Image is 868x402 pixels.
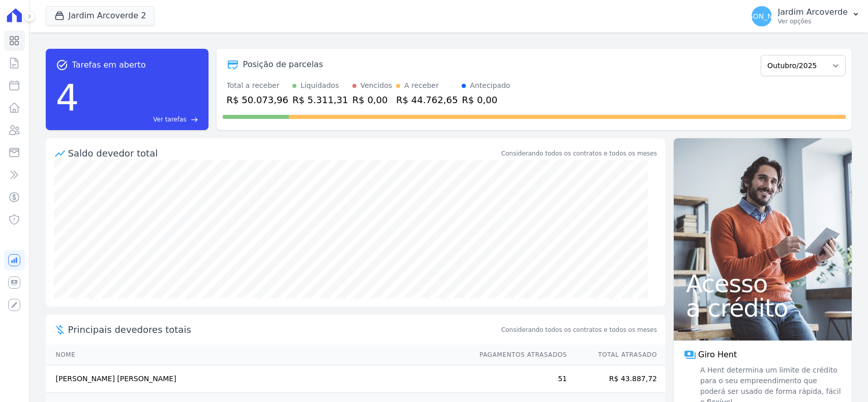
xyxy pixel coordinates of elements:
span: Ver tarefas [153,115,186,124]
th: Total Atrasado [567,345,665,365]
button: Jardim Arcoverde 2 [46,6,155,25]
span: a crédito [686,296,840,320]
div: R$ 50.073,96 [227,93,288,107]
div: R$ 0,00 [352,93,392,107]
span: Giro Hent [698,349,737,361]
div: A receber [404,80,439,91]
span: [PERSON_NAME] [732,13,791,20]
div: Antecipado [470,80,510,91]
span: task_alt [56,59,68,71]
div: Considerando todos os contratos e todos os meses [501,149,657,158]
div: Vencidos [361,80,392,91]
td: R$ 43.887,72 [567,365,665,393]
td: [PERSON_NAME] [PERSON_NAME] [46,365,470,393]
span: Principais devedores totais [68,323,499,336]
span: Tarefas em aberto [72,59,146,71]
button: [PERSON_NAME] Jardim Arcoverde Ver opções [743,2,868,30]
div: R$ 44.762,65 [396,93,458,107]
div: 4 [56,71,79,124]
div: Posição de parcelas [243,58,323,71]
td: 51 [470,365,567,393]
span: Acesso [686,271,840,296]
p: Jardim Arcoverde [778,7,848,17]
div: Liquidados [301,80,339,91]
div: Total a receber [227,80,288,91]
div: R$ 0,00 [462,93,510,107]
span: east [191,116,198,123]
div: R$ 5.311,31 [292,93,348,107]
th: Pagamentos Atrasados [470,345,567,365]
span: Considerando todos os contratos e todos os meses [501,325,657,334]
div: Saldo devedor total [68,146,499,160]
p: Ver opções [778,17,848,25]
a: Ver tarefas east [83,115,198,124]
th: Nome [46,345,470,365]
